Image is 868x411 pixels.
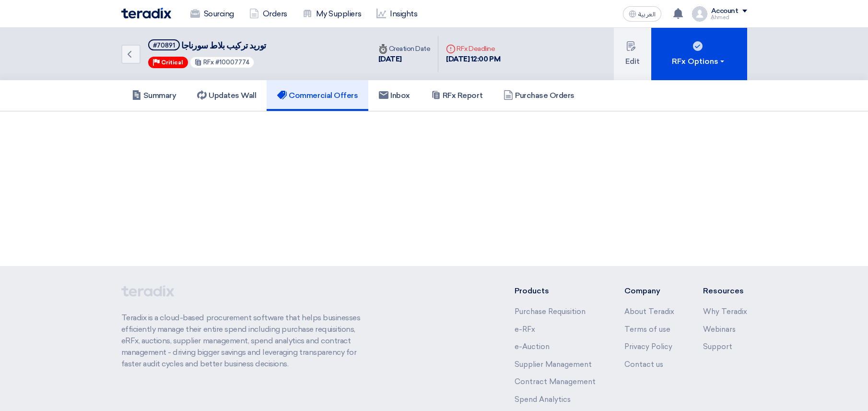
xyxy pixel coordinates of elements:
a: Webinars [703,325,736,334]
a: e-Auction [515,342,550,351]
p: Teradix is a cloud-based procurement software that helps businesses efficiently manage their enti... [121,312,372,370]
h5: RFx Report [431,91,482,100]
h5: توريد تركيب بلاط سورناجا [148,39,267,51]
a: Insights [369,3,425,24]
a: Orders [242,3,295,24]
button: Edit [614,28,651,80]
img: Teradix logo [121,8,171,19]
h5: Inbox [379,91,410,100]
a: Sourcing [183,3,242,24]
li: Resources [703,285,747,297]
li: Products [515,285,596,297]
button: RFx Options [651,28,747,80]
a: My Suppliers [295,3,369,24]
h5: Updates Wall [197,91,256,100]
a: Inbox [368,80,421,111]
div: Creation Date [378,44,431,54]
li: Company [624,285,674,297]
div: Account [711,7,739,15]
a: Purchase Orders [493,80,585,111]
a: Terms of use [624,325,670,334]
a: e-RFx [515,325,535,334]
a: About Teradix [624,307,674,316]
a: Why Teradix [703,307,747,316]
button: العربية [623,6,661,22]
a: Privacy Policy [624,342,672,351]
a: Supplier Management [515,360,592,369]
img: profile_test.png [692,6,707,22]
a: Contract Management [515,377,596,386]
div: #70891 [153,42,175,48]
div: ِAhmed [711,15,747,20]
a: Contact us [624,360,663,369]
div: [DATE] 12:00 PM [446,54,500,65]
div: RFx Deadline [446,44,500,54]
h5: Commercial Offers [277,91,358,100]
span: توريد تركيب بلاط سورناجا [181,40,266,51]
span: RFx [203,59,214,66]
a: Purchase Requisition [515,307,586,316]
a: Spend Analytics [515,395,571,404]
a: Support [703,342,732,351]
div: [DATE] [378,54,431,65]
span: #10007774 [215,59,250,66]
a: Commercial Offers [267,80,368,111]
a: Summary [121,80,187,111]
a: Updates Wall [187,80,267,111]
h5: Purchase Orders [504,91,575,100]
div: RFx Options [672,56,726,67]
span: Critical [161,59,183,66]
h5: Summary [132,91,176,100]
a: RFx Report [421,80,493,111]
span: العربية [638,11,656,18]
